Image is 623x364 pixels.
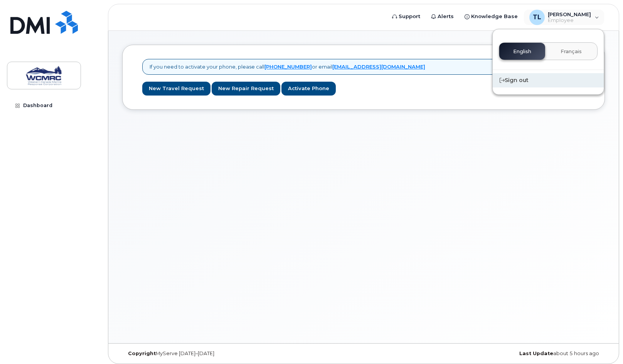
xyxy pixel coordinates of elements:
strong: Last Update [519,351,553,356]
span: Français [561,49,582,55]
a: Activate Phone [281,82,336,96]
a: [PHONE_NUMBER] [264,64,312,70]
div: Sign out [493,73,604,87]
a: [EMAIL_ADDRESS][DOMAIN_NAME] [332,64,425,70]
strong: Copyright [128,351,156,356]
div: MyServe [DATE]–[DATE] [122,351,283,357]
div: about 5 hours ago [444,351,605,357]
a: New Repair Request [212,82,280,96]
p: If you need to activate your phone, please call or email [150,63,425,70]
a: New Travel Request [142,82,210,96]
